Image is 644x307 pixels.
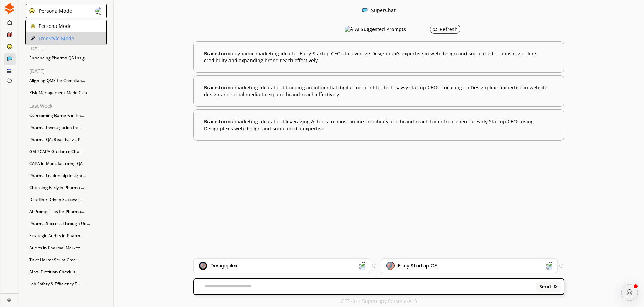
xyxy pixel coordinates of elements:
img: Close [95,7,104,15]
div: Early Startup CE... [398,263,440,268]
div: CAPA in Manufacturing QA [26,158,107,169]
img: Audience Icon [386,262,395,270]
b: a dynamic marketing idea for Early Startup CEOs to leverage Designplex's expertise in web design ... [204,50,554,64]
div: Aligning QMS for Complian... [26,76,107,86]
div: Audits in Pharma: Market ... [26,243,107,253]
span: Brainstorm [204,84,231,91]
img: Tooltip Icon [559,264,563,268]
div: SuperChat [371,8,396,14]
span: Brainstorm [204,118,231,125]
div: AI vs. Dietitian Checklis... [26,267,107,277]
span: Brainstorm [204,50,231,57]
img: Close [4,3,15,14]
div: Risk Management Made Clea... [26,88,107,98]
b: Send [539,284,551,289]
div: atlas-message-author-avatar [621,284,638,301]
p: [DATE] [29,46,107,51]
img: Brand Icon [199,262,207,270]
div: Refresh [433,26,458,32]
h3: AI Suggested Prompts [355,24,406,34]
img: Dropdown Icon [543,261,552,270]
img: Close [31,36,35,41]
div: AI Prompt Tips for Pharma... [26,207,107,217]
div: Choosing Early in Pharma ... [26,183,107,193]
b: a marketing idea about leveraging AI tools to boost online credibility and brand reach for entrep... [204,118,554,132]
b: a marketing idea about building an influential digital footprint for tech-savvy startup CEOs, foc... [204,84,554,98]
p: FreeStyle Mode [39,36,74,41]
div: Overcoming Barriers in Ph... [26,110,107,121]
div: GMP CAPA Guidance Chat [26,146,107,157]
p: [DATE] [29,68,107,74]
div: Pharma Success Through Un... [26,219,107,229]
img: Close [7,298,11,302]
p: GPT 4o + Supercopy Persona-AI 3 [341,298,417,304]
img: AI Suggested Prompts [345,26,353,32]
img: Refresh [433,27,438,32]
button: atlas-launcher [621,284,638,301]
img: Close [31,24,35,29]
div: Title: Horror Script Crea... [26,255,107,265]
img: Dropdown Icon [356,261,365,270]
p: Persona Mode [39,23,72,29]
a: Close [1,293,18,305]
div: Pharma QA: Reactive vs. P... [26,134,107,145]
div: Pharma Leadership Insight... [26,171,107,181]
div: Enhancing Pharma QA Insig... [26,53,107,63]
img: Close [29,8,35,14]
img: Tooltip Icon [372,264,376,268]
div: Deadline-Driven Success i... [26,195,107,205]
div: Strategic Audits in Pharm... [26,231,107,241]
img: Close [553,284,558,289]
div: Pharma Investigation Insi... [26,122,107,133]
div: Designplex [211,263,237,268]
img: Close [362,8,368,13]
div: Lab Safety & Efficiency T... [26,279,107,289]
div: Persona Mode [37,8,72,14]
p: Last Week [29,103,107,109]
